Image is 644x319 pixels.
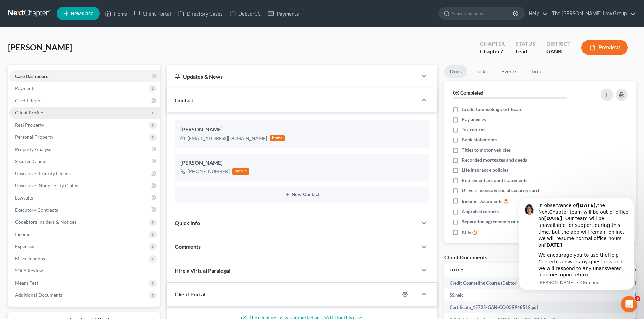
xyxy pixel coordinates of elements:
[470,65,493,78] a: Tasks
[462,229,471,236] span: Bills
[15,219,76,225] span: Codebtors Insiders & Notices
[175,220,200,226] span: Quick Info
[180,192,424,197] button: New Contact
[180,159,424,167] div: [PERSON_NAME]
[15,207,58,213] span: Executory Contracts
[509,192,644,294] iframe: Intercom notifications message
[462,147,511,153] span: Titles to motor vehicles
[525,65,550,78] a: Timer
[188,135,267,142] div: [EMAIL_ADDRESS][DOMAIN_NAME]
[15,268,43,273] span: SOFA Review
[175,73,409,80] div: Updates & News
[462,136,497,143] span: Bank statements
[462,218,557,225] span: Separation agreements or decrees of divorces
[462,177,527,184] span: Retirement account statements
[480,40,505,48] div: Chapter
[15,231,30,237] span: Income
[516,48,535,55] div: Lead
[9,95,160,107] a: Credit Report
[462,116,486,123] span: Pay advices
[15,98,44,103] span: Credit Report
[8,42,72,52] span: [PERSON_NAME]
[232,168,249,175] div: mobile
[102,7,130,20] a: Home
[635,296,640,301] span: 5
[9,143,160,155] a: Property Analysis
[15,146,52,152] span: Property Analysis
[462,208,499,215] span: Appraisal reports
[9,70,160,82] a: Case Dashboard
[9,155,160,167] a: Secured Claims
[15,110,43,115] span: Client Profile
[264,7,302,20] a: Payments
[462,187,539,194] span: Drivers license & social security card
[15,122,44,128] span: Real Property
[444,254,487,261] div: Client Documents
[444,65,467,78] a: Docs
[175,243,201,250] span: Comments
[546,40,571,48] div: District
[174,7,226,20] a: Directory Cases
[516,40,535,48] div: Status
[180,126,424,134] div: [PERSON_NAME]
[549,7,636,20] a: The [PERSON_NAME] Law Group
[188,168,230,175] div: [PHONE_NUMBER]
[15,158,47,164] span: Secured Claims
[15,292,63,298] span: Additional Documents
[15,73,49,79] span: Case Dashboard
[15,85,35,91] span: Payments
[462,157,527,163] span: Recorded mortgages and deeds
[15,170,71,176] span: Unsecured Priority Claims
[9,167,160,180] a: Unsecured Priority Claims
[444,301,629,313] td: Certificate_15725-GAN-CC-039948512.pdf
[452,7,514,20] input: Search by name...
[15,256,45,261] span: Miscellaneous
[462,126,485,133] span: Tax returns
[546,48,571,55] div: GANB
[460,268,464,272] i: unfold_more
[175,291,205,297] span: Client Portal
[175,267,230,274] span: Hire a Virtual Paralegal
[581,40,628,55] button: Preview
[226,7,264,20] a: DebtorCC
[500,48,503,54] span: 7
[9,265,160,277] a: SOFA Review
[15,280,38,286] span: Means Test
[9,204,160,216] a: Executory Contracts
[453,90,483,96] strong: 0% Completed
[462,198,502,205] span: Income Documents
[175,97,194,103] span: Contact
[130,7,174,20] a: Client Portal
[9,192,160,204] a: Lawsuits
[270,135,285,141] div: home
[15,243,34,249] span: Expenses
[525,7,548,20] a: Help
[15,134,53,140] span: Personal Property
[71,11,93,16] span: New Case
[480,48,505,55] div: Chapter
[9,180,160,192] a: Unsecured Nonpriority Claims
[496,65,523,78] a: Events
[450,267,464,272] a: Titleunfold_more
[462,106,522,113] span: Credit Counseling Certificate
[15,195,33,201] span: Lawsuits
[444,289,629,301] td: SS.heic
[621,296,637,312] iframe: Intercom live chat
[15,183,79,188] span: Unsecured Nonpriority Claims
[462,167,508,174] span: Life insurance policies
[444,277,629,289] td: Credit Counseling Course (Debtor)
